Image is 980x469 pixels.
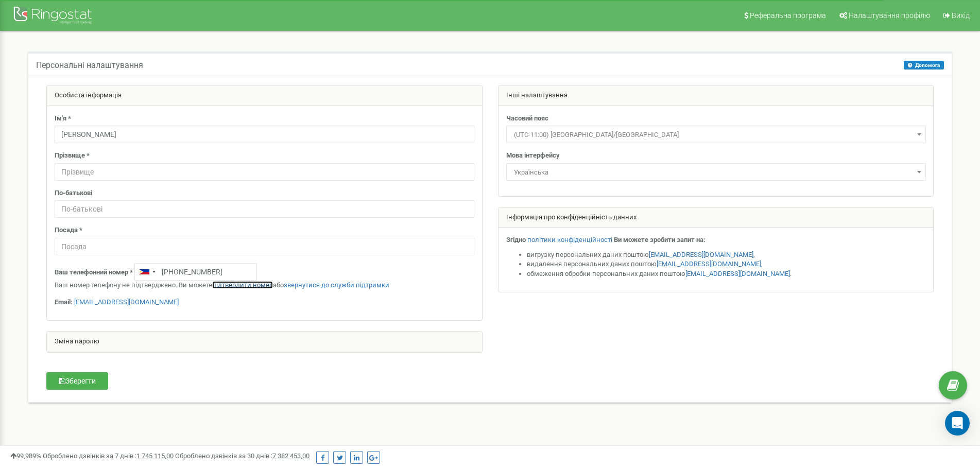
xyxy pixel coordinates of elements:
[55,188,92,198] label: По-батькові
[945,411,970,436] div: Open Intercom Messenger
[10,452,41,460] span: 99,989%
[55,163,474,181] input: Прізвище
[36,61,143,70] h5: Персональні налаштування
[55,200,474,218] input: По-батькові
[506,151,560,161] label: Мова інтерфейсу
[272,452,310,460] u: 7 382 453,00
[527,259,926,269] li: видалення персональних даних поштою ,
[506,236,526,244] strong: Згідно
[649,251,753,258] a: [EMAIL_ADDRESS][DOMAIN_NAME]
[750,11,826,20] span: Реферальна програма
[55,268,133,277] label: Ваш телефонний номер *
[55,126,474,143] input: Ім'я
[55,281,474,290] p: Ваш номер телефону не підтверджено. Ви можете або
[527,250,926,260] li: вигрузку персональних даних поштою ,
[55,225,82,235] label: Посада *
[47,332,482,352] div: Зміна паролю
[849,11,930,20] span: Налаштування профілю
[506,114,548,124] label: Часовий пояс
[55,114,71,124] label: Ім'я *
[506,126,926,143] span: (UTC-11:00) Pacific/Midway
[212,281,273,289] a: підтвердити номер
[74,298,179,306] a: [EMAIL_ADDRESS][DOMAIN_NAME]
[510,128,922,142] span: (UTC-11:00) Pacific/Midway
[498,207,934,228] div: Інформація про конфіденційність данних
[55,298,73,306] strong: Email:
[685,270,790,277] a: [EMAIL_ADDRESS][DOMAIN_NAME]
[43,452,174,460] span: Оброблено дзвінків за 7 днів :
[904,61,944,70] button: Допомога
[614,236,706,244] strong: Ви можете зробити запит на:
[284,281,389,289] a: звернутися до служби підтримки
[46,372,108,390] button: Зберегти
[952,11,970,20] span: Вихід
[498,85,934,106] div: Інші налаштування
[506,163,926,181] span: Українська
[47,85,482,106] div: Особиста інформація
[55,151,90,161] label: Прізвище *
[527,269,926,279] li: обмеження обробки персональних даних поштою .
[134,263,257,281] input: +1-800-555-55-55
[136,452,174,460] u: 1 745 115,00
[55,238,474,255] input: Посада
[510,165,922,180] span: Українська
[527,236,612,244] a: політики конфіденційності
[175,452,310,460] span: Оброблено дзвінків за 30 днів :
[135,264,159,280] div: Telephone country code
[657,260,761,268] a: [EMAIL_ADDRESS][DOMAIN_NAME]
